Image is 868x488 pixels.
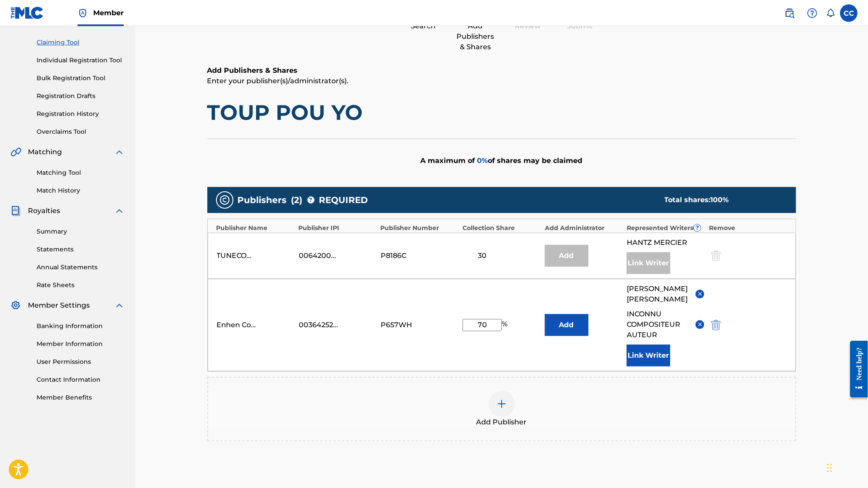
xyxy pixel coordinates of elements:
a: Registration History [37,109,125,119]
img: 12a2ab48e56ec057fbd8.svg [711,320,721,330]
a: Match History [37,186,125,195]
span: HANTZ MERCIER [627,237,687,248]
a: Overclaims Tool [37,127,125,136]
img: MLC Logo [10,7,44,19]
div: Submit [558,21,602,31]
div: Add Publishers & Shares [454,21,497,52]
a: Registration Drafts [37,91,125,101]
span: REQUIRED [319,193,368,207]
a: Summary [37,227,125,236]
span: Member Settings [28,300,90,311]
a: Matching Tool [37,168,125,177]
span: INCONNU COMPOSITEUR AUTEUR [627,309,689,340]
img: Member Settings [10,300,21,311]
span: ? [694,224,701,231]
a: Contact Information [37,375,125,384]
a: Member Benefits [37,393,125,402]
div: Publisher Number [381,224,459,233]
div: Total shares: [665,195,779,205]
div: Publisher IPI [298,224,376,233]
img: Top Rightsholder [78,8,88,18]
span: 0 % [477,156,488,165]
span: ? [307,197,314,203]
a: Member Information [37,339,125,349]
div: Review [506,21,550,31]
img: expand [114,147,125,157]
div: Represented Writers [627,224,705,233]
img: expand [114,206,125,216]
a: Claiming Tool [37,38,125,47]
div: Search [402,21,445,31]
img: expand [114,300,125,311]
div: Help [804,4,821,22]
span: Member [93,8,124,18]
img: remove-from-list-button [697,291,703,297]
a: Rate Sheets [37,281,125,290]
p: Enter your publisher(s)/administrator(s). [207,76,796,86]
span: Royalties [28,206,60,216]
div: Collection Share [463,224,540,233]
a: Statements [37,245,125,254]
img: remove-from-list-button [697,321,703,328]
h1: TOUP POU YO [207,99,796,125]
a: Public Search [781,4,798,22]
button: Add [545,314,588,336]
a: Annual Statements [37,263,125,272]
img: add [496,399,507,409]
a: User Permissions [37,357,125,366]
img: Matching [10,147,21,157]
iframe: Resource Center [844,334,868,404]
div: Add Administrator [545,224,623,233]
span: Add Publisher [476,417,527,427]
div: Publisher Name [216,224,294,233]
div: A maximum of of shares may be claimed [207,139,796,183]
img: Royalties [10,206,21,216]
button: Link Writer [627,345,670,366]
span: % [502,319,510,331]
div: Notifications [826,9,835,17]
h6: Add Publishers & Shares [207,65,796,76]
a: Banking Information [37,322,125,331]
img: publishers [220,195,230,205]
span: ( 2 ) [291,193,303,207]
a: Individual Registration Tool [37,56,125,65]
span: 100 % [711,196,729,204]
span: Publishers [238,193,287,207]
a: Bulk Registration Tool [37,74,125,83]
iframe: Chat Widget [824,446,868,488]
span: Matching [28,147,62,157]
img: help [807,8,817,18]
span: [PERSON_NAME] [PERSON_NAME] [627,284,689,305]
div: Drag [827,455,832,481]
img: search [784,8,795,18]
div: Remove [709,224,787,233]
div: User Menu [840,4,858,22]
